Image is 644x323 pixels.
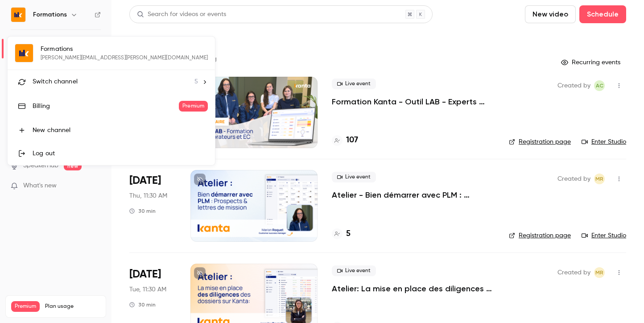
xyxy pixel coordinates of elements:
div: New channel [33,126,208,135]
span: 5 [194,77,198,87]
span: Switch channel [33,77,78,87]
div: Billing [33,102,179,111]
span: Premium [179,101,208,112]
div: Log out [33,149,208,158]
